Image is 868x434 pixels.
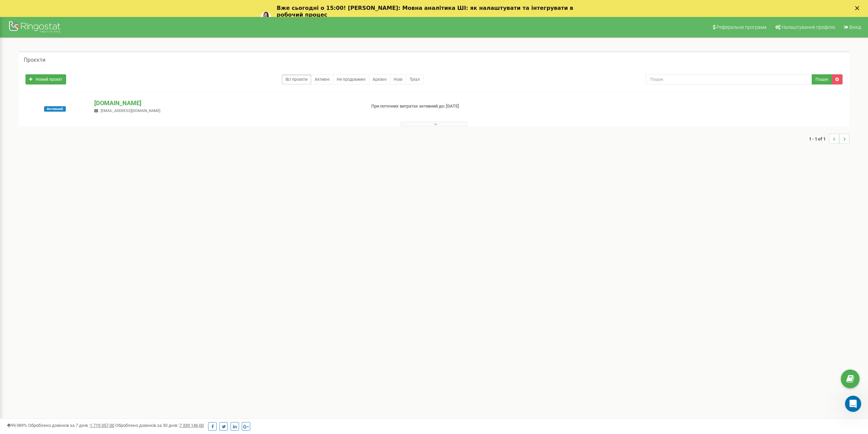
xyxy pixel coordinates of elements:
[90,423,114,428] u: 1 719 357,00
[855,6,862,10] div: Закрити
[94,99,360,108] p: [DOMAIN_NAME]
[716,24,767,30] span: Реферальна програма
[333,74,369,84] a: Не продовжені
[840,17,865,37] a: Вихід
[845,396,861,412] iframe: Intercom live chat
[101,109,160,113] span: [EMAIL_ADDRESS][DOMAIN_NAME]
[311,74,333,84] a: Активні
[179,423,204,428] u: 7 339 146,00
[260,12,271,23] img: Profile image for Yuliia
[708,17,770,37] a: Реферальна програма
[28,423,114,428] span: Оброблено дзвінків за 7 днів :
[24,57,45,63] h5: Проєкти
[115,423,204,428] span: Оброблено дзвінків за 30 днів :
[390,74,406,84] a: Нові
[849,24,861,30] span: Вихід
[809,127,849,151] nav: ...
[7,423,27,428] span: 99,989%
[25,74,66,84] a: Новий проєкт
[809,134,829,144] span: 1 - 1 of 1
[282,74,311,84] a: Всі проєкти
[812,74,832,84] button: Пошук
[771,17,839,37] a: Налаштування профілю
[406,74,423,84] a: Тріал
[782,24,835,30] span: Налаштування профілю
[369,74,390,84] a: Архівні
[646,74,812,84] input: Пошук
[277,5,573,18] b: Вже сьогодні о 15:00! [PERSON_NAME]: Мовна аналітика ШІ: як налаштувати та інтегрувати в робочий ...
[371,103,568,110] p: При поточних витратах активний до: [DATE]
[44,106,66,112] span: Активний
